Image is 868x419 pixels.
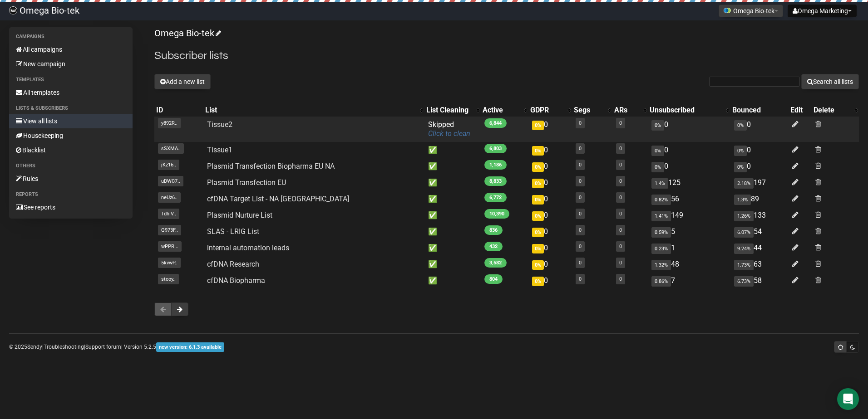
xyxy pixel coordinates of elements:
[734,195,751,205] span: 1.3%
[579,120,582,126] a: 0
[528,240,572,256] td: 0
[730,191,788,207] td: 89
[734,211,754,221] span: 1.26%
[619,227,622,233] a: 0
[648,104,730,117] th: Unsubscribed: No sort applied, activate to apply an ascending sort
[484,193,507,202] span: 6,772
[158,118,181,128] span: y892R..
[734,244,754,254] span: 9.24%
[154,74,211,89] button: Add a new list
[651,211,671,221] span: 1.41%
[734,120,747,131] span: 0%
[528,104,572,117] th: GDPR: No sort applied, activate to apply an ascending sort
[424,142,481,158] td: ✅
[9,103,133,114] li: Lists & subscribers
[426,106,472,115] div: List Cleaning
[207,227,259,236] a: SLAS - LRIG List
[648,175,730,191] td: 125
[579,276,582,282] a: 0
[648,142,730,158] td: 0
[203,104,424,117] th: List: No sort applied, activate to apply an ascending sort
[532,121,544,130] span: 0%
[9,85,133,100] a: All templates
[579,162,582,168] a: 0
[648,256,730,273] td: 48
[532,195,544,205] span: 0%
[619,260,622,266] a: 0
[481,104,528,117] th: Active: No sort applied, activate to apply an ascending sort
[85,344,121,350] a: Support forum
[424,224,481,240] td: ✅
[651,178,668,189] span: 1.4%
[528,175,572,191] td: 0
[530,106,563,115] div: GDPR
[619,244,622,249] a: 0
[579,260,582,266] a: 0
[532,146,544,156] span: 0%
[651,195,671,205] span: 0.82%
[730,158,788,175] td: 0
[528,142,572,158] td: 0
[801,74,859,89] button: Search all lists
[9,114,133,128] a: View all lists
[9,31,133,42] li: Campaigns
[207,120,232,129] a: Tissue2
[734,276,754,287] span: 6.73%
[484,258,507,268] span: 3,582
[9,57,133,71] a: New campaign
[156,106,202,115] div: ID
[44,344,84,350] a: Troubleshooting
[734,260,754,270] span: 1.73%
[9,161,133,171] li: Others
[484,242,503,251] span: 432
[9,143,133,157] a: Blacklist
[27,344,42,350] a: Sendy
[158,176,183,186] span: uDWC7..
[9,6,17,15] img: 1701ad020795bef423df3e17313bb685
[730,240,788,256] td: 44
[579,178,582,184] a: 0
[619,276,622,282] a: 0
[207,260,259,268] a: cfDNA Research
[532,260,544,270] span: 0%
[484,144,507,153] span: 6,803
[483,106,519,115] div: Active
[9,171,133,186] a: Rules
[154,48,859,64] h2: Subscriber lists
[207,195,349,203] a: cfDNA Target List - NA [GEOGRAPHIC_DATA]
[812,104,859,117] th: Delete: No sort applied, activate to apply an ascending sort
[532,228,544,237] span: 0%
[648,224,730,240] td: 5
[528,273,572,289] td: 0
[651,146,664,156] span: 0%
[532,179,544,188] span: 0%
[648,117,730,142] td: 0
[9,342,224,352] p: © 2025 | | | Version 5.2.5
[730,117,788,142] td: 0
[9,74,133,85] li: Templates
[579,227,582,233] a: 0
[651,227,671,238] span: 0.59%
[484,209,509,219] span: 10,390
[205,106,415,115] div: List
[579,146,582,151] a: 0
[579,195,582,200] a: 0
[428,120,470,138] span: Skipped
[648,207,730,224] td: 149
[724,7,731,14] img: favicons
[528,224,572,240] td: 0
[528,256,572,273] td: 0
[484,274,503,284] span: 804
[158,160,179,170] span: jKz16..
[207,162,335,171] a: Plasmid Transfection Biopharma EU NA
[424,240,481,256] td: ✅
[648,158,730,175] td: 0
[207,244,289,252] a: internal automation leads
[158,258,181,268] span: 5kvwP..
[574,106,603,115] div: Segs
[207,276,265,285] a: cfDNA Biopharma
[579,244,582,249] a: 0
[837,388,859,410] div: Open Intercom Messenger
[532,162,544,172] span: 0%
[651,244,671,254] span: 0.23%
